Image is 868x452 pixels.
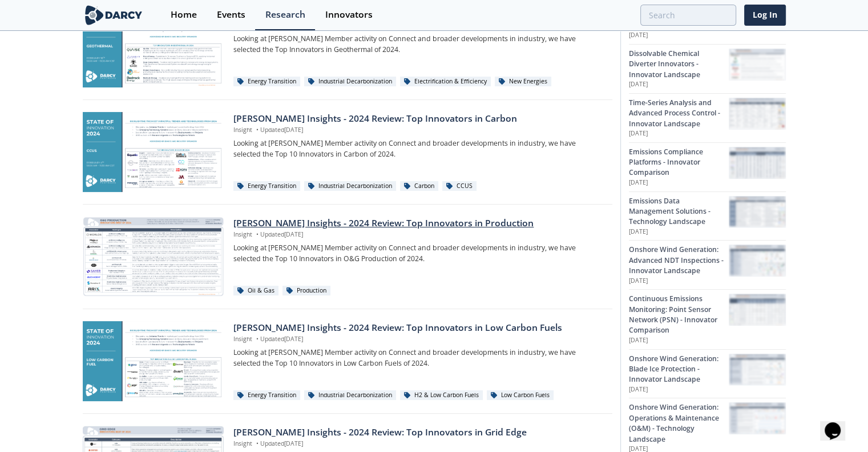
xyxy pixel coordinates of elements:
[629,336,729,345] p: [DATE]
[629,354,729,385] div: Onshore Wind Generation: Blade Ice Protection - Innovator Landscape
[233,426,604,439] div: [PERSON_NAME] Insights - 2024 Review: Top Innovators in Grid Edge
[171,10,197,19] div: Home
[629,402,729,445] div: Onshore Wind Generation: Operations & Maintenance (O&M) - Technology Landscape
[233,243,604,264] p: Looking at [PERSON_NAME] Member activity on Connect and broader developments in industry, we have...
[629,349,786,398] a: Onshore Wind Generation: Blade Ice Protection - Innovator Landscape [DATE] Onshore Wind Generatio...
[83,321,612,401] a: Darcy Insights - 2024 Review: Top Innovators in Low Carbon Fuels preview [PERSON_NAME] Insights -...
[629,240,786,289] a: Onshore Wind Generation: Advanced NDT Inspections - Innovator Landscape [DATE] Onshore Wind Gener...
[233,34,604,55] p: Looking at [PERSON_NAME] Member activity on Connect and broader developments in industry, we have...
[820,406,857,441] iframe: chat widget
[495,77,551,87] div: New Energies
[442,181,477,191] div: CCUS
[487,390,554,401] div: Low Carbon Fuels
[629,129,729,138] p: [DATE]
[254,439,260,447] span: •
[233,230,604,239] p: Insight Updated [DATE]
[83,112,612,192] a: Darcy Insights - 2024 Review: Top Innovators in Carbon preview [PERSON_NAME] Insights - 2024 Revi...
[233,439,604,449] p: Insight Updated [DATE]
[629,49,729,80] div: Dissolvable Chemical Diverter Innovators - Innovator Landscape
[629,31,729,40] p: [DATE]
[629,178,729,187] p: [DATE]
[640,5,736,26] input: Advanced Search
[304,77,396,87] div: Industrial Decarbonization
[400,77,491,87] div: Electrification & Efficiency
[233,217,604,230] div: [PERSON_NAME] Insights - 2024 Review: Top Innovators in Production
[233,77,300,87] div: Energy Transition
[629,294,729,336] div: Continuous Emissions Monitoring: Point Sensor Network (PSN) - Innovator Comparison
[629,44,786,93] a: Dissolvable Chemical Diverter Innovators - Innovator Landscape [DATE] Dissolvable Chemical Divert...
[629,142,786,191] a: Emissions Compliance Platforms - Innovator Comparison [DATE] Emissions Compliance Platforms - Inn...
[233,347,604,369] p: Looking at [PERSON_NAME] Member activity on Connect and broader developments in industry, we have...
[629,385,729,394] p: [DATE]
[233,112,604,126] div: [PERSON_NAME] Insights - 2024 Review: Top Innovators in Carbon
[282,286,330,296] div: Production
[629,289,786,349] a: Continuous Emissions Monitoring: Point Sensor Network (PSN) - Innovator Comparison [DATE] Continu...
[233,321,604,335] div: [PERSON_NAME] Insights - 2024 Review: Top Innovators in Low Carbon Fuels
[233,286,278,296] div: Oil & Gas
[83,217,612,297] a: Darcy Insights - 2024 Review: Top Innovators in Production preview [PERSON_NAME] Insights - 2024 ...
[629,80,729,89] p: [DATE]
[325,10,373,19] div: Innovators
[254,230,260,238] span: •
[629,245,729,276] div: Onshore Wind Generation: Advanced NDT Inspections - Innovator Landscape
[629,93,786,142] a: Time-Series Analysis and Advanced Process Control - Innovator Landscape [DATE] Time-Series Analys...
[83,5,145,25] img: logo-wide.svg
[629,196,729,227] div: Emissions Data Management Solutions - Technology Landscape
[629,277,729,286] p: [DATE]
[83,7,612,87] a: Darcy Insights - 2024 Review: Top Innovators in Geothermal preview [PERSON_NAME] Insights - 2024 ...
[265,10,305,19] div: Research
[629,147,729,178] div: Emissions Compliance Platforms - Innovator Comparison
[233,138,604,159] p: Looking at [PERSON_NAME] Member activity on Connect and broader developments in industry, we have...
[233,390,300,401] div: Energy Transition
[629,191,786,241] a: Emissions Data Management Solutions - Technology Landscape [DATE] Emissions Data Management Solut...
[400,390,483,401] div: H2 & Low Carbon Fuels
[304,181,396,191] div: Industrial Decarbonization
[254,335,260,343] span: •
[233,126,604,135] p: Insight Updated [DATE]
[304,390,396,401] div: Industrial Decarbonization
[254,126,260,134] span: •
[629,98,729,129] div: Time-Series Analysis and Advanced Process Control - Innovator Landscape
[217,10,245,19] div: Events
[400,181,438,191] div: Carbon
[629,227,729,237] p: [DATE]
[233,335,604,344] p: Insight Updated [DATE]
[233,181,300,191] div: Energy Transition
[744,5,786,26] a: Log In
